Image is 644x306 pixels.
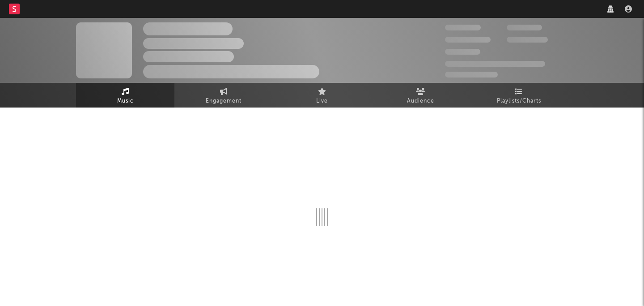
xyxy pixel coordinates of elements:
span: 300,000 [445,25,481,30]
a: Engagement [174,83,273,108]
a: Playlists/Charts [470,83,568,108]
span: Music [117,96,134,107]
a: Live [273,83,371,108]
span: Playlists/Charts [497,96,541,107]
span: 50,000,000 Monthly Listeners [445,61,545,67]
span: 100,000 [507,25,542,30]
span: Jump Score: 85.0 [445,72,498,78]
span: Engagement [206,96,241,107]
span: 1,000,000 [507,37,548,43]
span: 50,000,000 [445,37,491,43]
span: 100,000 [445,49,480,55]
span: Audience [407,96,434,107]
a: Music [76,83,174,108]
span: Live [316,96,328,107]
a: Audience [371,83,470,108]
